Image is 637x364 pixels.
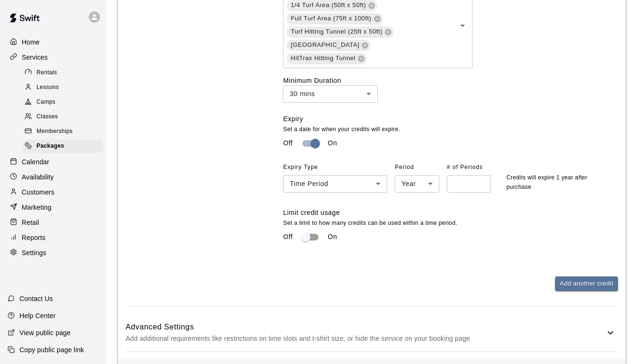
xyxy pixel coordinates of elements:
[328,232,337,242] p: On
[283,125,610,134] p: Set a date for when your credits will expire.
[19,345,84,355] p: Copy public page link
[8,231,99,245] a: Reports
[36,83,59,92] span: Lessons
[283,138,292,148] p: Off
[287,14,375,23] span: Full Turf Area (75ft x 100ft)
[22,233,45,242] p: Reports
[283,209,340,216] label: Limit credit usage
[23,110,107,124] a: Classes
[36,142,64,151] span: Packages
[287,53,367,64] div: HitTrax Hitting Tunnel
[22,187,55,197] p: Customers
[23,124,107,139] a: Memberships
[22,172,54,182] p: Availability
[23,96,103,109] div: Camps
[287,13,382,25] div: Full Turf Area (75ft x 100ft)
[283,85,378,103] div: 30 mins
[19,328,71,337] p: View public page
[506,173,610,192] p: Credits will expire 1 year after purchase
[8,35,99,49] a: Home
[8,215,99,230] a: Retail
[126,314,618,352] div: Advanced SettingsAdd additional requirements like restrictions on time slots and t-shirt size, or...
[8,185,99,199] a: Customers
[283,76,618,85] label: Minimum Duration
[23,65,107,80] a: Rentals
[22,203,52,212] p: Marketing
[23,66,103,80] div: Rentals
[447,160,491,175] span: # of Periods
[23,81,103,94] div: Lessons
[328,138,337,148] p: On
[283,115,303,123] label: Expiry
[287,0,370,10] span: 1/4 Turf Area (50ft x 50ft)
[283,232,292,242] p: Off
[36,98,55,107] span: Camps
[19,294,53,303] p: Contact Us
[287,27,386,36] span: Turf Hitting Tunnel (25ft x 50ft)
[8,246,99,260] a: Settings
[36,68,57,78] span: Rentals
[395,175,439,193] div: Year
[126,333,605,345] p: Add additional requirements like restrictions on time slots and t-shirt size, or hide the service...
[23,139,107,154] a: Packages
[8,200,99,214] a: Marketing
[395,160,434,175] span: Period
[287,53,359,63] span: HitTrax Hitting Tunnel
[23,80,107,95] a: Lessons
[456,19,469,32] button: Open
[23,95,107,110] a: Camps
[8,50,99,64] a: Services
[283,219,618,228] p: Set a limit to how many credits can be used within a time period.
[22,248,46,257] p: Settings
[287,40,371,51] div: [GEOGRAPHIC_DATA]
[555,276,618,291] button: Add another credit
[36,112,58,122] span: Classes
[8,170,99,184] a: Availability
[287,27,394,38] div: Turf Hitting Tunnel (25ft x 50ft)
[23,140,103,153] div: Packages
[22,53,48,62] p: Services
[22,37,40,47] p: Home
[287,40,363,50] span: [GEOGRAPHIC_DATA]
[22,218,39,227] p: Retail
[283,160,387,175] span: Expiry Type
[36,127,73,136] span: Memberships
[23,125,103,138] div: Memberships
[22,157,49,167] p: Calendar
[19,311,55,320] p: Help Center
[283,175,387,193] div: Time Period
[23,110,103,124] div: Classes
[8,155,99,169] a: Calendar
[126,321,605,333] h6: Advanced Settings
